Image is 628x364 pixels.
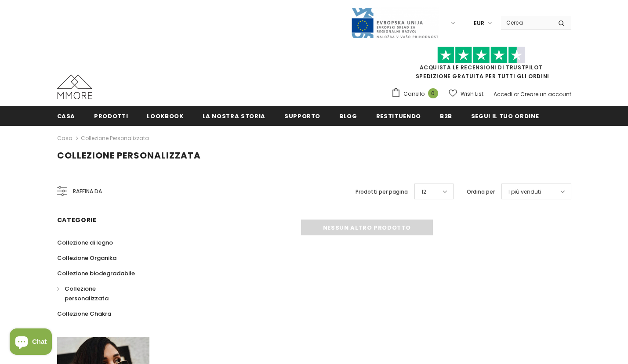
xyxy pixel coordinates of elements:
span: or [514,90,519,98]
a: B2B [440,106,452,126]
span: Restituendo [376,112,421,120]
span: Collezione Chakra [57,310,111,318]
span: Prodotti [94,112,128,120]
a: Collezione biodegradabile [57,266,135,281]
a: Casa [57,133,73,144]
a: Blog [339,106,357,126]
a: Collezione di legno [57,235,113,250]
a: Acquista le recensioni di TrustPilot [420,64,543,71]
a: Collezione personalizzata [57,281,140,306]
span: 12 [421,187,426,196]
span: Raffina da [73,187,102,196]
span: Lookbook [147,112,183,120]
label: Prodotti per pagina [356,187,408,196]
span: SPEDIZIONE GRATUITA PER TUTTI GLI ORDINI [391,50,571,80]
a: Collezione personalizzata [81,134,149,142]
a: Wish List [449,86,483,101]
label: Ordina per [467,187,495,196]
a: Lookbook [147,106,183,126]
a: supporto [284,106,320,126]
a: Casa [57,106,76,126]
span: Collezione di legno [57,238,113,247]
a: Restituendo [376,106,421,126]
a: Javni Razpis [351,19,439,26]
span: Collezione personalizzata [65,285,109,303]
a: Collezione Chakra [57,306,111,321]
a: Collezione Organika [57,250,116,266]
span: B2B [440,112,452,120]
span: 0 [428,88,438,98]
span: Collezione Organika [57,254,116,262]
img: Casi MMORE [57,75,92,99]
span: Casa [57,112,76,120]
img: Fidati di Pilot Stars [437,47,525,64]
span: Categorie [57,216,97,224]
a: Creare un account [520,90,571,98]
span: Wish List [461,90,483,98]
span: La nostra storia [203,112,265,120]
span: Collezione biodegradabile [57,269,135,278]
a: Prodotti [94,106,128,126]
img: Javni Razpis [351,7,439,39]
span: Carrello [403,90,425,98]
span: I più venduti [508,187,541,196]
a: Carrello 0 [391,87,443,101]
input: Search Site [501,16,552,29]
span: Blog [339,112,357,120]
inbox-online-store-chat: Shopify online store chat [7,328,54,357]
a: Accedi [494,90,512,98]
span: Segui il tuo ordine [471,112,539,120]
span: Collezione personalizzata [57,149,201,162]
span: supporto [284,112,320,120]
a: Segui il tuo ordine [471,106,539,126]
a: La nostra storia [203,106,265,126]
span: EUR [474,19,484,28]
